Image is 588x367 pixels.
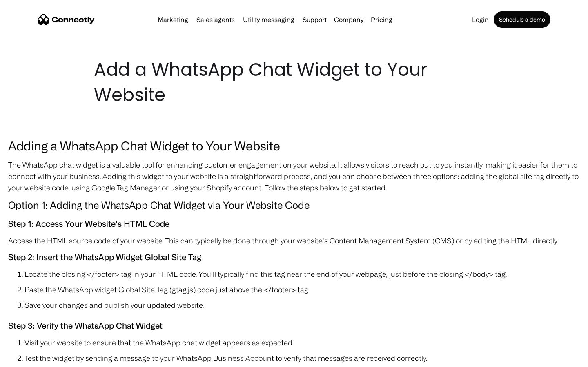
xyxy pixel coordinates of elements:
[8,159,580,193] p: The WhatsApp chat widget is a valuable tool for enhancing customer engagement on your website. It...
[8,319,580,333] h5: Step 3: Verify the WhatsApp Chat Widget
[24,284,580,295] li: Paste the WhatsApp widget Global Site Tag (gtag.js) code just above the </footer> tag.
[8,250,580,264] h5: Step 2: Insert the WhatsApp Widget Global Site Tag
[367,16,396,23] a: Pricing
[193,16,238,23] a: Sales agents
[24,337,580,348] li: Visit your website to ensure that the WhatsApp chat widget appears as expected.
[8,235,580,246] p: Access the HTML source code of your website. This can typically be done through your website's Co...
[94,57,494,108] h1: Add a WhatsApp Chat Widget to Your Website
[299,16,330,23] a: Support
[8,136,580,155] h3: Adding a WhatsApp Chat Widget to Your Website
[8,353,49,364] aside: Language selected: English
[8,217,580,231] h5: Step 1: Access Your Website's HTML Code
[154,16,192,23] a: Marketing
[24,268,580,280] li: Locate the closing </footer> tag in your HTML code. You'll typically find this tag near the end o...
[334,14,363,25] div: Company
[240,16,298,23] a: Utility messaging
[24,352,580,364] li: Test the widget by sending a message to your WhatsApp Business Account to verify that messages ar...
[8,197,580,213] h4: Option 1: Adding the WhatsApp Chat Widget via Your Website Code
[494,11,550,28] a: Schedule a demo
[469,16,492,23] a: Login
[24,299,580,311] li: Save your changes and publish your updated website.
[16,353,49,364] ul: Language list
